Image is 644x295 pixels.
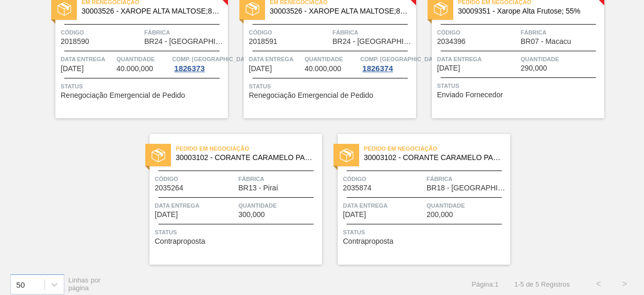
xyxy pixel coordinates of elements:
[343,237,394,245] span: Contraproposta
[521,38,571,46] span: BR07 - Macacu
[521,64,547,72] span: 290,000
[82,7,220,15] span: 30003526 - XAROPE ALTA MALTOSE;82%;;
[155,211,178,219] span: 26/09/2025
[437,54,518,64] span: Data entrega
[134,134,322,265] a: statusPedido em Negociação30003102 - CORANTE CARAMELO PARA BLACK;25KGCódigo2035264FábricaBR13 - P...
[332,38,413,46] span: BR24 - Ponta Grossa
[16,280,25,289] div: 50
[427,174,508,184] span: Fábrica
[155,184,183,192] span: 2035264
[249,65,272,73] span: 03/09/2025
[340,149,353,162] img: status
[249,38,278,46] span: 2018591
[155,200,236,211] span: Data entrega
[521,54,602,64] span: Quantidade
[144,27,225,38] span: Fábrica
[155,227,319,237] span: Status
[434,2,447,16] img: status
[249,54,302,64] span: Data entrega
[343,184,372,192] span: 2035874
[427,211,453,219] span: 200,000
[514,280,570,288] span: 1 - 5 de 5 Registros
[343,227,508,237] span: Status
[61,81,225,92] span: Status
[249,92,373,99] span: Renegociação Emergencial de Pedido
[437,81,602,91] span: Status
[332,27,413,38] span: Fábrica
[155,174,236,184] span: Código
[152,149,165,162] img: status
[68,276,101,292] span: Linhas por página
[270,7,408,15] span: 30003526 - XAROPE ALTA MALTOSE;82%;;
[364,143,510,154] span: Pedido em Negociação
[343,174,424,184] span: Código
[305,54,358,64] span: Quantidade
[458,7,596,15] span: 30009351 - Xarope Alta Frutose; 55%
[437,64,460,72] span: 20/09/2025
[117,54,170,64] span: Quantidade
[155,237,205,245] span: Contraproposta
[172,54,253,64] span: Comp. Carga
[117,65,153,73] span: 40.000,000
[176,154,314,162] span: 30003102 - CORANTE CARAMELO PARA BLACK;25KG
[322,134,510,265] a: statusPedido em Negociação30003102 - CORANTE CARAMELO PARA BLACK;25KGCódigo2035874FábricaBR18 - [...
[61,92,185,99] span: Renegociação Emergencial de Pedido
[249,27,330,38] span: Código
[144,38,225,46] span: BR24 - Ponta Grossa
[437,27,518,38] span: Código
[360,54,441,64] span: Comp. Carga
[57,2,71,16] img: status
[437,38,466,46] span: 2034396
[427,200,508,211] span: Quantidade
[471,280,498,288] span: Página : 1
[343,200,424,211] span: Data entrega
[172,64,206,73] div: 1826373
[238,174,319,184] span: Fábrica
[360,54,413,73] a: Comp. [GEOGRAPHIC_DATA]1826374
[360,64,395,73] div: 1826374
[521,27,602,38] span: Fábrica
[61,54,114,64] span: Data entrega
[246,2,259,16] img: status
[238,184,278,192] span: BR13 - Piraí
[176,143,322,154] span: Pedido em Negociação
[238,200,319,211] span: Quantidade
[238,211,265,219] span: 300,000
[61,27,142,38] span: Código
[305,65,341,73] span: 40.000,000
[61,38,89,46] span: 2018590
[61,65,84,73] span: 03/09/2025
[343,211,366,219] span: 29/09/2025
[249,81,413,92] span: Status
[437,91,503,99] span: Enviado Fornecedor
[364,154,502,162] span: 30003102 - CORANTE CARAMELO PARA BLACK;25KG
[427,184,508,192] span: BR18 - Pernambuco
[172,54,225,73] a: Comp. [GEOGRAPHIC_DATA]1826373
